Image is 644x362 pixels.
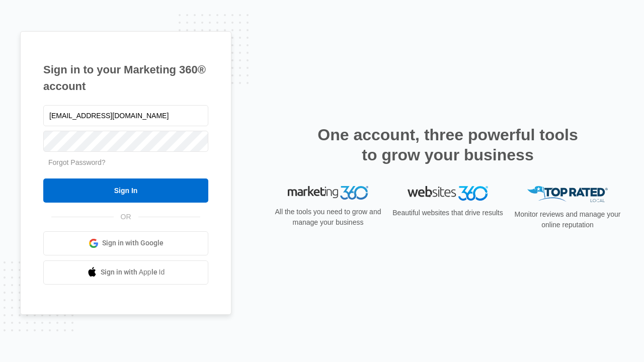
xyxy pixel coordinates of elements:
[101,267,165,278] span: Sign in with Apple Id
[102,238,164,248] span: Sign in with Google
[48,158,106,166] a: Forgot Password?
[43,61,208,95] h1: Sign in to your Marketing 360® account
[43,231,208,255] a: Sign in with Google
[408,186,488,201] img: Websites 360
[391,208,504,218] p: Beautiful websites that drive results
[114,212,138,222] span: OR
[43,178,208,203] input: Sign In
[314,125,581,165] h2: One account, three powerful tools to grow your business
[527,186,608,203] img: Top Rated Local
[43,260,208,285] a: Sign in with Apple Id
[43,105,208,126] input: Email
[288,186,368,200] img: Marketing 360
[272,207,384,228] p: All the tools you need to grow and manage your business
[511,209,624,230] p: Monitor reviews and manage your online reputation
